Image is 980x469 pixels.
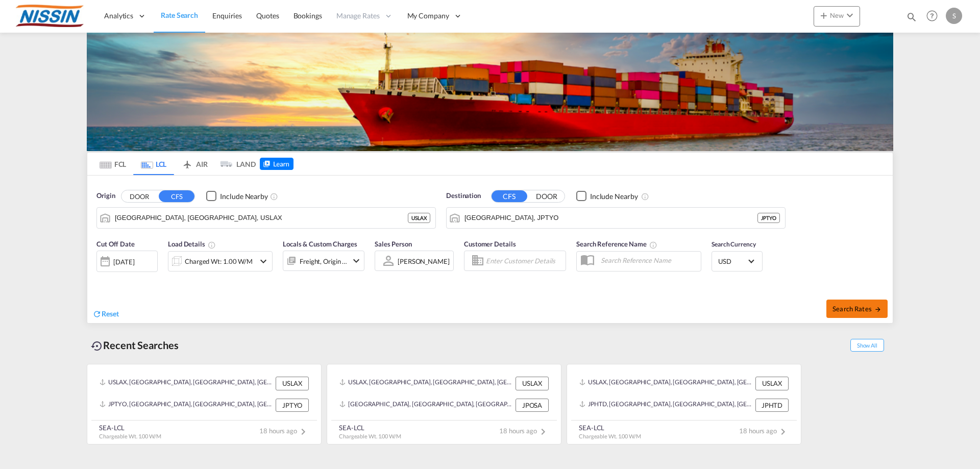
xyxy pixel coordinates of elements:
[336,11,380,21] span: Manage Rates
[339,399,513,412] div: JPOSA, Osaka, Japan, Greater China & Far East Asia, Asia Pacific
[220,191,268,202] div: Include Nearby
[464,240,516,248] span: Customer Details
[818,11,856,19] span: New
[259,427,309,435] span: 18 hours ago
[755,377,789,390] div: USLAX
[87,364,322,445] recent-search-card: USLAX, [GEOGRAPHIC_DATA], [GEOGRAPHIC_DATA], [GEOGRAPHIC_DATA], [GEOGRAPHIC_DATA], [GEOGRAPHIC_DA...
[256,11,279,20] span: Quotes
[276,399,309,412] div: JPTYO
[87,176,893,323] div: Origin DOOR CFS Checkbox No InkUnchecked: Ignores neighbouring ports when fetching rates.Checked ...
[923,7,941,24] span: Help
[492,190,527,202] button: CFS
[499,427,549,435] span: 18 hours ago
[92,153,133,175] md-tab-item: FCL
[874,306,881,313] md-icon: icon-arrow-right
[174,153,215,175] md-tab-item: AIR
[398,257,450,265] div: [PERSON_NAME]
[757,213,780,223] div: JPTYO
[576,240,657,248] span: Search Reference Name
[161,11,198,19] span: Rate Search
[446,191,481,201] span: Destination
[596,253,701,268] input: Search Reference Name
[270,192,278,201] md-icon: Unchecked: Ignores neighbouring ports when fetching rates.Checked : Includes neighbouring ports w...
[206,191,268,202] md-checkbox: Checkbox No Ink
[516,377,549,390] div: USLAX
[486,253,562,268] input: Enter Customer Details
[516,399,549,412] div: JPOSA
[529,190,565,202] button: DOOR
[814,6,860,27] button: icon-plus 400-fgNewicon-chevron-down
[832,305,881,313] span: Search Rates
[906,11,917,22] md-icon: icon-magnify
[579,423,641,432] div: SEA-LCL
[257,255,269,267] md-icon: icon-chevron-down
[121,190,157,202] button: DOOR
[579,399,753,412] div: JPHTD, Hakata, Japan, Greater China & Far East Asia, Asia Pacific
[96,240,135,248] span: Cut Off Date
[91,340,103,352] md-icon: icon-backup-restore
[276,377,309,390] div: USLAX
[567,364,801,445] recent-search-card: USLAX, [GEOGRAPHIC_DATA], [GEOGRAPHIC_DATA], [GEOGRAPHIC_DATA], [GEOGRAPHIC_DATA], [GEOGRAPHIC_DA...
[92,309,119,320] div: icon-refreshReset
[408,213,430,223] div: USLAX
[712,240,756,248] span: Search Currency
[97,208,435,228] md-input-container: Los Angeles, CA, USLAX
[113,257,134,266] div: [DATE]
[923,7,946,26] div: Help
[115,210,408,226] input: Search by Port
[104,11,133,21] span: Analytics
[87,33,893,151] img: LCL+%26+FCL+BACKGROUND.png
[92,153,256,175] md-pagination-wrapper: Use the left and right arrow keys to navigate between tabs
[168,251,273,271] div: Charged Wt: 1.00 W/Micon-chevron-down
[283,251,364,271] div: Freight Origin Destinationicon-chevron-down
[339,377,513,390] div: USLAX, Los Angeles, CA, United States, North America, Americas
[818,9,830,21] md-icon: icon-plus 400-fg
[100,377,273,390] div: USLAX, Los Angeles, CA, United States, North America, Americas
[185,254,253,268] div: Charged Wt: 1.00 W/M
[293,11,322,20] span: Bookings
[133,153,174,175] md-tab-item: LCL
[99,433,161,439] span: Chargeable Wt. 1.00 W/M
[641,192,649,201] md-icon: Unchecked: Ignores neighbouring ports when fetching rates.Checked : Includes neighbouring ports w...
[96,191,115,201] span: Origin
[946,8,962,24] div: S
[327,364,561,445] recent-search-card: USLAX, [GEOGRAPHIC_DATA], [GEOGRAPHIC_DATA], [GEOGRAPHIC_DATA], [GEOGRAPHIC_DATA], [GEOGRAPHIC_DA...
[96,271,104,285] md-datepicker: Select
[159,190,194,202] button: CFS
[212,11,242,20] span: Enquiries
[102,309,119,318] span: Reset
[92,309,102,318] md-icon: icon-refresh
[297,426,309,438] md-icon: icon-chevron-right
[464,210,757,226] input: Search by Port
[181,158,193,166] md-icon: icon-airplane
[96,251,158,272] div: [DATE]
[447,208,785,228] md-input-container: Tokyo, JPTYO
[168,240,216,248] span: Load Details
[208,241,216,249] md-icon: Chargeable Weight
[579,433,641,439] span: Chargeable Wt. 1.00 W/M
[283,240,357,248] span: Locals & Custom Charges
[718,257,747,266] span: USD
[15,5,84,28] img: 485da9108dca11f0a63a77e390b9b49c.jpg
[339,433,401,439] span: Chargeable Wt. 1.00 W/M
[777,426,789,438] md-icon: icon-chevron-right
[339,423,401,432] div: SEA-LCL
[350,255,362,267] md-icon: icon-chevron-down
[826,300,888,318] button: Search Ratesicon-arrow-right
[590,191,638,202] div: Include Nearby
[906,11,917,27] div: icon-magnify
[850,339,884,352] span: Show All
[739,427,789,435] span: 18 hours ago
[844,9,856,21] md-icon: icon-chevron-down
[375,240,412,248] span: Sales Person
[576,191,638,202] md-checkbox: Checkbox No Ink
[300,254,348,268] div: Freight Origin Destination
[100,399,273,412] div: JPTYO, Tokyo, Japan, Greater China & Far East Asia, Asia Pacific
[537,426,549,438] md-icon: icon-chevron-right
[755,399,789,412] div: JPHTD
[215,153,256,175] md-tab-item: LAND
[87,334,183,357] div: Recent Searches
[649,241,657,249] md-icon: Your search will be saved by the below given name
[717,254,757,268] md-select: Select Currency: $ USDUnited States Dollar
